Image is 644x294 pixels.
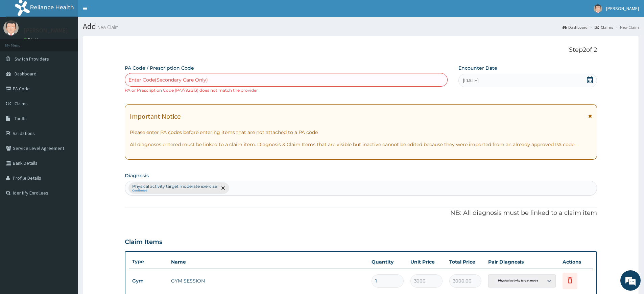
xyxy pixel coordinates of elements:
div: Enter Code(Secondary Care Only) [128,76,208,83]
div: Minimize live chat window [111,3,127,20]
th: Pair Diagnosis [485,255,559,269]
th: Unit Price [407,255,446,269]
a: Online [24,37,40,42]
small: PA or Prescription Code (PA/792B13) does not match the provider [125,88,258,93]
td: GYM SESSION [168,274,368,288]
p: All diagnoses entered must be linked to a claim item. Diagnosis & Claim Items that are visible bu... [130,141,592,148]
th: Type [129,255,168,268]
th: Name [168,255,368,269]
span: We're online! [39,85,93,154]
label: Encounter Date [458,65,497,71]
span: Tariffs [15,115,27,121]
img: d_794563401_company_1708531726252_794563401 [13,34,27,51]
th: Total Price [446,255,485,269]
p: NB: All diagnosis must be linked to a claim item [125,209,597,218]
h1: Add [83,22,639,31]
a: Claims [595,24,613,30]
p: Step 2 of 2 [125,46,597,54]
img: User Image [3,20,19,36]
td: Gym [129,275,168,287]
img: User Image [594,4,602,13]
span: Switch Providers [15,56,49,62]
p: [PERSON_NAME] [24,27,68,33]
div: Chat with us now [35,38,114,47]
label: PA Code / Prescription Code [125,65,194,71]
a: Dashboard [563,24,588,30]
h3: Claim Items [125,239,162,246]
span: Dashboard [15,71,37,77]
th: Actions [559,255,593,269]
h1: Important Notice [130,113,181,120]
th: Quantity [368,255,407,269]
label: Diagnosis [125,172,149,179]
span: Claims [15,100,28,107]
p: Please enter PA codes before entering items that are not attached to a PA code [130,129,592,136]
small: New Claim [96,25,119,30]
span: [DATE] [463,77,479,84]
span: [PERSON_NAME] [606,5,639,12]
textarea: Type your message and hit 'Enter' [3,185,129,208]
li: New Claim [614,24,639,30]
